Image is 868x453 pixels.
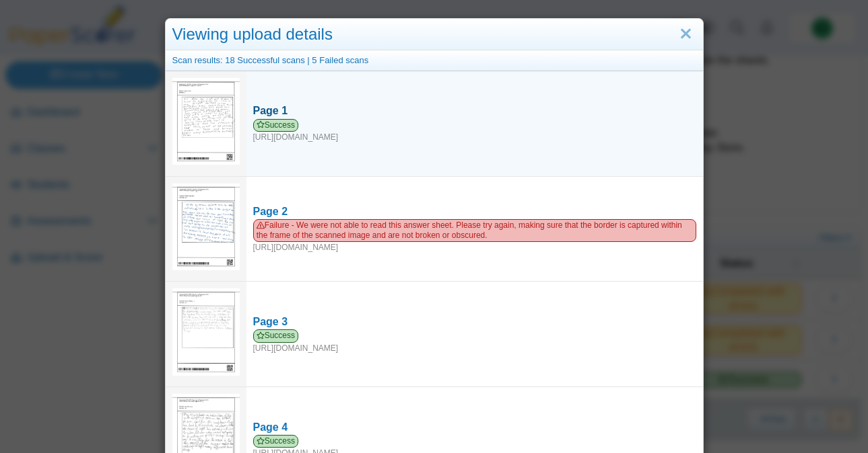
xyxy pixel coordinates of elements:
img: bu_1912_0zhGlizhZn2ohsQz_2025-08-05_22-00-04.pdf_pg_2.jpg [172,183,240,270]
span: Failure - We were not able to read this answer sheet. Please try again, making sure that the bord... [253,219,696,242]
a: Close [675,23,696,46]
div: Page 2 [253,204,696,219]
span: Success [253,119,299,132]
div: Scan results: 18 Successful scans | 5 Failed scans [166,50,703,71]
span: Success [253,329,299,342]
div: [URL][DOMAIN_NAME] [253,219,696,253]
a: Page 2 Failure - We were not able to read this answer sheet. Please try again, making sure that t... [246,198,703,260]
div: Page 3 [253,315,696,329]
a: Page 3 Success [URL][DOMAIN_NAME] [246,308,703,360]
div: Page 1 [253,104,696,118]
img: 3111115_AUGUST_5_2025T21_55_27_194000000.jpeg [172,78,240,165]
div: Viewing upload details [166,19,703,50]
div: Page 4 [253,420,696,435]
img: 3111133_AUGUST_5_2025T21_55_36_146000000.jpeg [172,288,240,375]
div: [URL][DOMAIN_NAME] [253,119,696,143]
span: Success [253,435,299,448]
a: Page 1 Success [URL][DOMAIN_NAME] [246,97,703,149]
div: [URL][DOMAIN_NAME] [253,329,696,354]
